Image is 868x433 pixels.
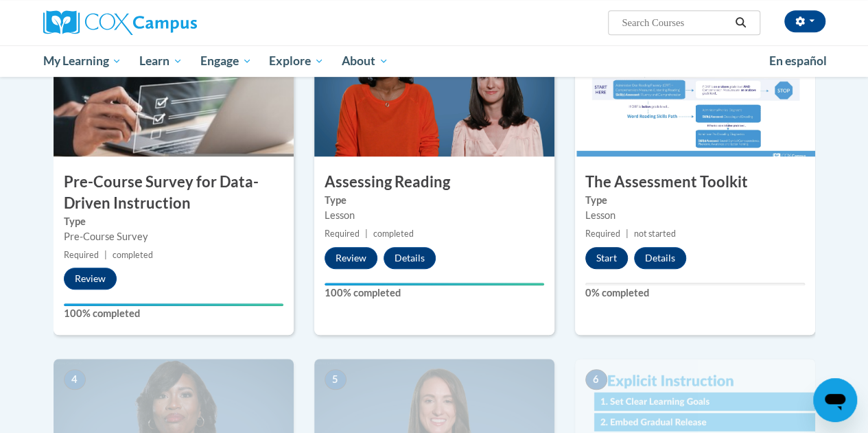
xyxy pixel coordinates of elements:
[373,229,414,239] span: completed
[64,369,86,390] span: 4
[325,193,544,208] label: Type
[634,247,686,269] button: Details
[43,10,197,35] img: Cox Campus
[585,369,607,390] span: 6
[34,45,131,77] a: My Learning
[585,193,805,208] label: Type
[730,14,751,31] button: Search
[760,47,836,75] a: En español
[130,45,191,77] a: Learn
[43,53,121,69] span: My Learning
[575,172,815,193] h3: The Assessment Toolkit
[191,45,261,77] a: Engage
[64,268,117,290] button: Review
[54,172,294,214] h3: Pre-Course Survey for Data-Driven Instruction
[200,53,252,69] span: Engage
[64,214,283,229] label: Type
[585,285,805,301] label: 0% completed
[139,53,183,69] span: Learn
[314,172,554,193] h3: Assessing Reading
[314,19,554,156] img: Course Image
[325,229,360,239] span: Required
[585,208,805,223] div: Lesson
[64,250,99,260] span: Required
[54,19,294,156] img: Course Image
[325,285,544,301] label: 100% completed
[325,247,377,269] button: Review
[104,250,107,260] span: |
[64,303,283,306] div: Your progress
[342,53,388,69] span: About
[43,10,290,35] a: Cox Campus
[626,229,629,239] span: |
[634,229,676,239] span: not started
[585,247,628,269] button: Start
[64,306,283,321] label: 100% completed
[269,53,324,69] span: Explore
[260,45,333,77] a: Explore
[365,229,368,239] span: |
[575,19,815,156] img: Course Image
[769,54,827,68] span: En español
[33,45,836,77] div: Main menu
[325,369,347,390] span: 5
[333,45,397,77] a: About
[325,283,544,285] div: Your progress
[64,229,283,244] div: Pre-Course Survey
[813,378,857,422] iframe: Button to launch messaging window
[585,229,620,239] span: Required
[325,208,544,223] div: Lesson
[384,247,436,269] button: Details
[113,250,153,260] span: completed
[620,14,730,31] input: Search Courses
[784,10,825,32] button: Account Settings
